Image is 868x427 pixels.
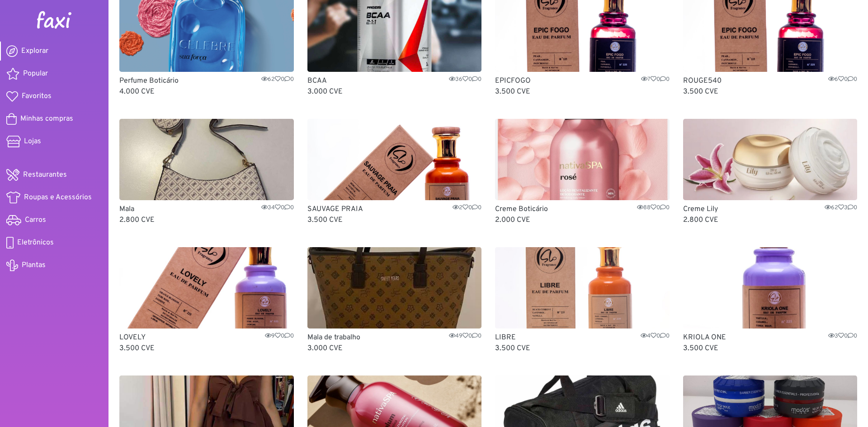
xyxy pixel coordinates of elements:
[449,332,481,341] span: 49 0 0
[307,343,482,354] p: 3.000 CVE
[22,91,52,102] span: Favoritos
[24,136,41,147] span: Lojas
[495,215,670,225] p: 2.000 CVE
[307,215,482,225] p: 3.500 CVE
[495,119,670,225] a: Creme Boticário Creme Boticário8800 2.000 CVE
[683,119,858,225] a: Creme Lily Creme Lily6230 2.800 CVE
[453,204,481,212] span: 2 0 0
[307,119,482,200] img: SAUVAGE PRAIA
[119,343,294,354] p: 3.500 CVE
[307,247,482,354] a: Mala de trabalho Mala de trabalho4900 3.000 CVE
[683,119,858,200] img: Creme Lily
[449,75,481,84] span: 36 0 0
[22,260,46,271] span: Plantas
[119,247,294,328] img: LOVELY
[307,86,482,97] p: 3.000 CVE
[683,343,858,354] p: 3.500 CVE
[119,247,294,354] a: LOVELY LOVELY900 3.500 CVE
[495,75,670,86] p: EPICFOGO
[119,332,294,343] p: LOVELY
[17,237,54,248] span: Eletrônicos
[24,192,92,203] span: Roupas e Acessórios
[495,247,670,354] a: LIBRE LIBRE400 3.500 CVE
[495,204,670,215] p: Creme Boticário
[683,215,858,225] p: 2.800 CVE
[119,86,294,97] p: 4.000 CVE
[119,204,294,215] p: Mala
[641,75,670,84] span: 7 0 0
[683,247,858,354] a: KRIOLA ONE KRIOLA ONE300 3.500 CVE
[828,75,857,84] span: 6 0 0
[25,215,46,225] span: Carros
[641,332,670,341] span: 4 0 0
[828,332,857,341] span: 3 0 0
[307,119,482,225] a: SAUVAGE PRAIA SAUVAGE PRAIA200 3.500 CVE
[307,204,482,215] p: SAUVAGE PRAIA
[21,46,48,56] span: Explorar
[23,68,48,79] span: Popular
[683,86,858,97] p: 3.500 CVE
[825,204,857,212] span: 62 3 0
[683,204,858,215] p: Creme Lily
[495,86,670,97] p: 3.500 CVE
[495,343,670,354] p: 3.500 CVE
[637,204,670,212] span: 88 0 0
[683,247,858,328] img: KRIOLA ONE
[261,75,294,84] span: 62 0 0
[119,119,294,200] img: Mala
[119,75,294,86] p: Perfume Boticário
[261,204,294,212] span: 34 0 0
[307,75,482,86] p: BCAA
[119,215,294,225] p: 2.800 CVE
[119,119,294,225] a: Mala Mala3400 2.800 CVE
[495,119,670,200] img: Creme Boticário
[265,332,294,341] span: 9 0 0
[307,332,482,343] p: Mala de trabalho
[23,169,67,180] span: Restaurantes
[307,247,482,328] img: Mala de trabalho
[683,75,858,86] p: ROUGE540
[20,113,73,124] span: Minhas compras
[495,332,670,343] p: LIBRE
[495,247,670,328] img: LIBRE
[683,332,858,343] p: KRIOLA ONE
